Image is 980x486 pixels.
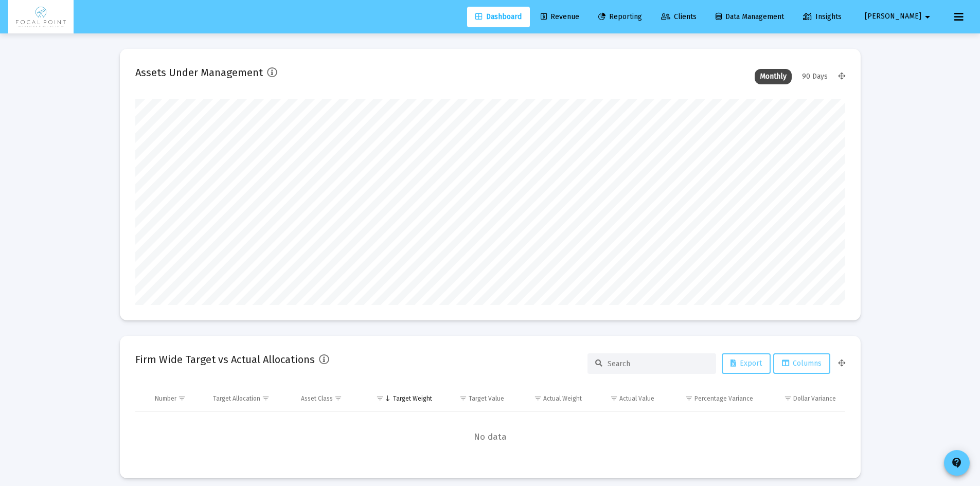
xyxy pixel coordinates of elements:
span: Show filter options for column 'Actual Value' [610,394,618,402]
span: Show filter options for column 'Target Weight' [376,394,384,402]
span: Show filter options for column 'Dollar Variance' [784,394,792,402]
span: Show filter options for column 'Asset Class' [334,394,342,402]
span: Insights [803,12,842,21]
span: Show filter options for column 'Target Allocation' [262,394,270,402]
span: No data [135,431,845,443]
a: Dashboard [467,7,530,27]
a: Reporting [590,7,650,27]
img: Dashboard [16,7,66,27]
td: Column Actual Weight [511,386,589,411]
div: Actual Value [619,394,654,403]
div: Target Weight [393,394,432,403]
div: Target Value [469,394,504,403]
h2: Assets Under Management [135,64,263,81]
td: Column Target Value [439,386,512,411]
div: Percentage Variance [694,394,753,403]
span: Data Management [716,12,784,21]
span: Revenue [541,12,579,21]
div: Dollar Variance [793,394,836,403]
button: Export [722,353,771,374]
span: Show filter options for column 'Percentage Variance' [685,394,693,402]
mat-icon: contact_support [951,457,963,469]
td: Column Target Allocation [206,386,294,411]
input: Search [608,359,708,368]
td: Column Number [148,386,206,411]
td: Column Percentage Variance [662,386,760,411]
span: Clients [661,12,697,21]
mat-icon: arrow_drop_down [921,7,934,27]
span: Show filter options for column 'Number' [178,394,186,402]
div: Data grid [135,386,845,463]
div: Number [155,394,176,403]
a: Clients [653,7,705,27]
td: Column Target Weight [362,386,439,411]
div: Actual Weight [543,394,582,403]
span: Columns [782,359,822,368]
div: Monthly [755,69,792,84]
a: Data Management [707,7,792,27]
button: [PERSON_NAME] [852,6,946,27]
button: Columns [773,353,830,374]
span: Show filter options for column 'Target Value' [459,394,467,402]
td: Column Dollar Variance [760,386,845,411]
span: Dashboard [475,12,522,21]
span: Export [730,359,762,368]
h2: Firm Wide Target vs Actual Allocations [135,351,315,368]
span: [PERSON_NAME] [865,12,921,21]
div: 90 Days [797,69,833,84]
a: Revenue [532,7,587,27]
div: Asset Class [301,394,333,403]
span: Show filter options for column 'Actual Weight' [534,394,542,402]
div: Target Allocation [213,394,260,403]
td: Column Actual Value [589,386,662,411]
td: Column Asset Class [294,386,362,411]
a: Insights [795,7,850,27]
span: Reporting [598,12,642,21]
